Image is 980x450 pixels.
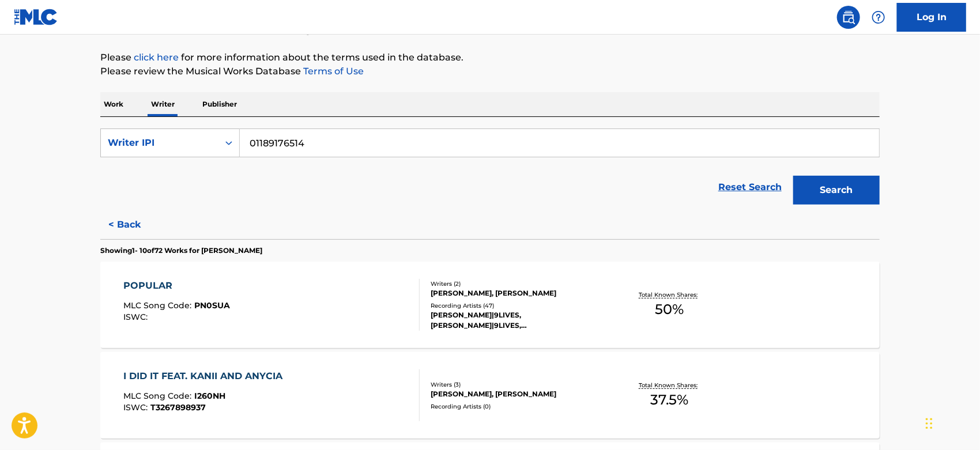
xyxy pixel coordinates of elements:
span: ISWC : [124,402,151,413]
p: Work [100,92,127,116]
div: Writer IPI [108,136,212,150]
div: POPULAR [124,279,231,293]
div: 드래그 [926,406,933,441]
form: Search Form [100,128,880,210]
div: [PERSON_NAME]|9LIVES, [PERSON_NAME]|9LIVES, [PERSON_NAME],9LIVES, [PERSON_NAME]|9LIVES, [PERSON_N... [431,310,605,331]
a: Log In [897,3,966,32]
span: T3267898937 [151,402,206,413]
div: I DID IT FEAT. KANII AND ANYCIA [124,369,289,383]
img: help [872,10,885,24]
span: PN0SUA [195,300,231,311]
a: POPULARMLC Song Code:PN0SUAISWC:Writers (2)[PERSON_NAME], [PERSON_NAME]Recording Artists (47)[PER... [100,262,880,348]
iframe: Chat Widget [922,395,980,450]
div: Writers ( 3 ) [431,380,605,389]
span: MLC Song Code : [124,300,195,311]
div: [PERSON_NAME], [PERSON_NAME] [431,389,605,399]
p: Showing 1 - 10 of 72 Works for [PERSON_NAME] [100,245,262,256]
span: I260NH [195,391,226,401]
a: I DID IT FEAT. KANII AND ANYCIAMLC Song Code:I260NHISWC:T3267898937Writers (3)[PERSON_NAME], [PER... [100,352,880,438]
span: 50 % [655,299,684,320]
a: click here [134,52,179,63]
span: ISWC : [124,312,151,322]
button: < Back [100,210,169,239]
div: Recording Artists ( 47 ) [431,301,605,310]
div: [PERSON_NAME], [PERSON_NAME] [431,288,605,298]
a: Terms of Use [301,66,364,77]
div: Writers ( 2 ) [431,279,605,288]
span: MLC Song Code : [124,391,195,401]
img: search [842,10,855,24]
p: Publisher [199,92,240,116]
p: Total Known Shares: [639,290,700,299]
a: Public Search [837,6,860,29]
span: 37.5 % [651,390,689,410]
p: Please for more information about the terms used in the database. [100,51,880,65]
div: 채팅 위젯 [922,395,980,450]
p: Writer [148,92,178,116]
div: Help [867,6,890,29]
p: Please review the Musical Works Database [100,65,880,78]
a: Reset Search [713,175,787,200]
img: MLC Logo [14,9,58,25]
button: Search [793,176,880,205]
p: Total Known Shares: [639,381,700,390]
div: Recording Artists ( 0 ) [431,402,605,411]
